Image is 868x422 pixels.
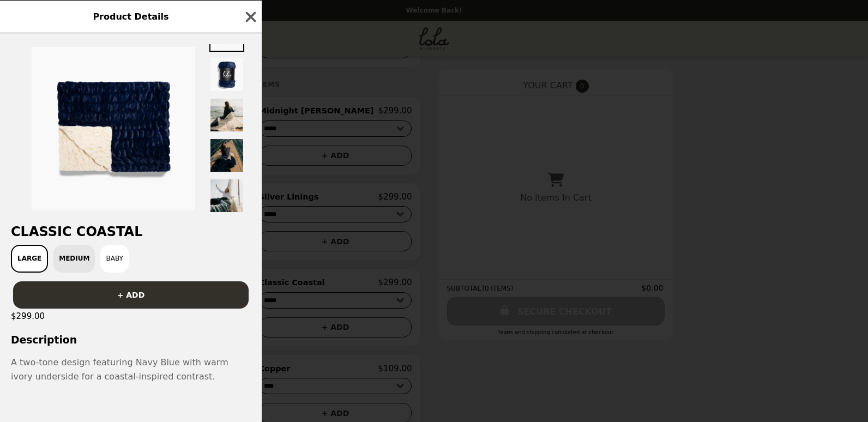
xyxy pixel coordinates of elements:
[209,98,244,132] img: Thumbnail 3
[209,57,244,92] img: Thumbnail 2
[100,245,128,273] button: Baby
[209,178,244,213] img: Thumbnail 5
[209,138,244,173] img: Thumbnail 4
[93,11,168,22] span: Product Details
[32,47,195,210] img: Large
[11,355,251,383] p: A two-tone design featuring Navy Blue with warm ivory underside for a coastal-inspired contrast.
[11,245,48,273] button: Large
[13,281,249,309] button: + ADD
